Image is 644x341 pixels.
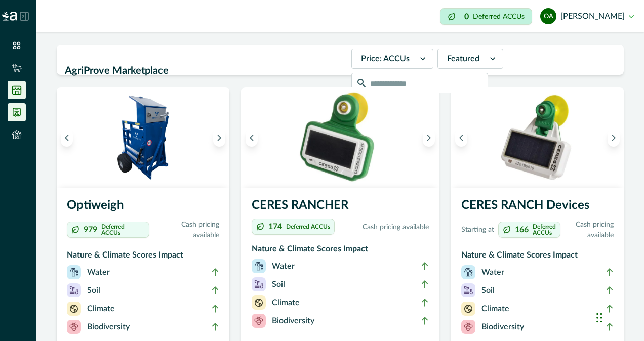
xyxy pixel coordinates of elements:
img: Logo [2,12,17,21]
p: Cash pricing available [339,222,429,233]
p: Starting at [461,225,494,235]
p: 979 [84,226,97,234]
p: Cash pricing available [565,220,614,241]
h3: CERES RANCH Devices [461,196,614,219]
h3: Nature & Climate Scores Impact [252,243,429,259]
h3: Nature & Climate Scores Impact [461,249,614,265]
p: Deferred ACCUs [286,224,330,230]
p: Biodiversity [272,315,314,327]
img: A single CERES RANCH device [451,87,624,188]
h3: Optiweigh [67,196,219,219]
p: 0 [464,13,469,21]
button: Next image [213,129,225,147]
div: Drag [596,303,602,333]
h2: AgriProve Marketplace [65,61,345,80]
button: Next image [608,129,620,147]
h3: CERES RANCHER [252,196,429,219]
p: Soil [481,284,495,296]
img: An Optiweigh unit [57,87,229,188]
img: A single CERES RANCHER device [241,87,439,188]
button: Next image [423,129,435,147]
p: Deferred ACCUs [101,224,145,236]
p: Water [272,260,295,272]
p: Water [87,266,110,278]
p: Biodiversity [481,321,524,333]
p: Soil [272,278,285,290]
p: Cash pricing available [153,220,219,241]
button: Previous image [61,129,73,147]
h3: Nature & Climate Scores Impact [67,249,219,265]
p: 166 [515,226,529,234]
iframe: Chat Widget [593,292,644,341]
p: Climate [87,303,115,315]
p: Climate [481,303,509,315]
p: Deferred ACCUs [473,13,525,20]
p: Biodiversity [87,321,130,333]
p: 174 [268,223,282,231]
p: Water [481,266,504,278]
button: Oli Ayers[PERSON_NAME] [540,4,634,28]
p: Climate [272,296,300,309]
p: Deferred ACCUs [533,224,556,236]
button: Previous image [455,129,467,147]
p: Soil [87,284,100,296]
button: Previous image [246,129,258,147]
